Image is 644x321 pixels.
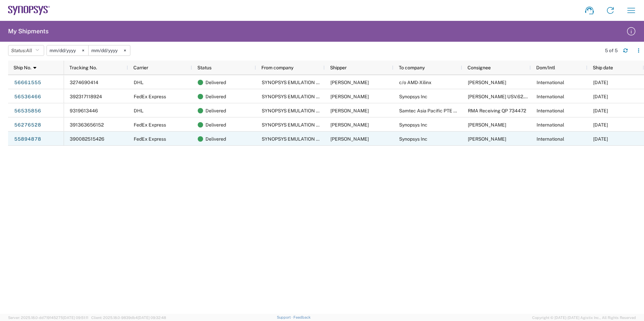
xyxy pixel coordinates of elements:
span: FedEx Express [134,136,166,142]
a: 56661555 [14,77,41,88]
span: All [26,48,32,53]
span: Delivered [205,118,226,132]
span: From company [261,65,293,70]
span: Synopsys Inc [399,122,427,128]
span: 9319613446 [70,108,98,113]
span: Consignee [468,65,491,70]
span: Client: 2025.18.0-9839db4 [91,316,166,320]
span: Damien Guisy [330,108,369,113]
span: c/o AMD-Xilinx [399,80,431,85]
span: Copyright © [DATE]-[DATE] Agistix Inc., All Rights Reserved [532,315,636,321]
span: Synopsys Inc [399,136,427,142]
span: 391363656152 [70,122,104,128]
span: SYNOPSYS EMULATION AND VERIFICATION [262,80,359,85]
a: 55894878 [14,134,41,145]
div: 5 of 5 [605,47,618,53]
span: FedEx Express [134,122,166,128]
span: Damien Guisy [330,122,369,128]
span: Synopsys Inc [399,94,427,99]
span: 392317118924 [70,94,102,99]
span: Delivered [205,104,226,118]
span: International [537,80,564,85]
span: Samtec Asia Pacific PTE LTD [399,108,462,113]
span: Delivered [205,132,226,146]
span: International [537,122,564,128]
a: 56535856 [14,106,41,116]
span: Ship No. [13,65,31,70]
span: 08/20/2025 [593,108,608,113]
span: Neal Palmer [468,136,506,142]
span: Phoumra Tan [468,80,506,85]
span: Sharafali Shaherwalla [468,122,506,128]
a: Feedback [293,315,311,319]
a: 56536466 [14,92,41,102]
span: [DATE] 09:32:48 [138,316,166,320]
span: Damien Guisy [330,94,369,99]
span: DHL [134,108,143,113]
span: To company [399,65,425,70]
span: SYNOPSYS EMULATION AND VERIFICATION [262,108,359,113]
span: Damien Guisy [330,80,369,85]
h2: My Shipments [8,27,49,35]
span: Server: 2025.18.0-dd719145275 [8,316,88,320]
span: [DATE] 09:51:11 [63,316,88,320]
span: Delivered [205,90,226,104]
span: Damien Guisy [330,136,369,142]
span: Sharafali Shaherwalla USV.62.373B [468,94,536,99]
span: Tracking No. [69,65,97,70]
span: International [537,94,564,99]
span: RMA Receiving QP 734472 [468,108,526,113]
span: International [537,136,564,142]
span: International [537,108,564,113]
span: Delivered [205,75,226,90]
span: Carrier [133,65,148,70]
span: 06/18/2025 [593,136,608,142]
span: Dom/Intl [536,65,555,70]
span: SYNOPSYS EMULATION AND VERIFICATION [262,122,359,128]
span: FedEx Express [134,94,166,99]
span: DHL [134,80,143,85]
span: SYNOPSYS EMULATION AND VERIFICATION [262,94,359,99]
span: 3274690414 [70,80,98,85]
span: 390082515426 [70,136,104,142]
input: Not set [47,45,88,56]
input: Not set [89,45,130,56]
span: Shipper [330,65,347,70]
span: SYNOPSYS EMULATION AND VERIFICATION [262,136,359,142]
span: 08/21/2025 [593,94,608,99]
a: 56276528 [14,120,41,131]
a: Support [277,315,294,319]
span: 07/24/2025 [593,122,608,128]
span: Status [197,65,212,70]
span: Ship date [593,65,613,70]
span: 08/29/2025 [593,80,608,85]
button: Status:All [8,45,44,56]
